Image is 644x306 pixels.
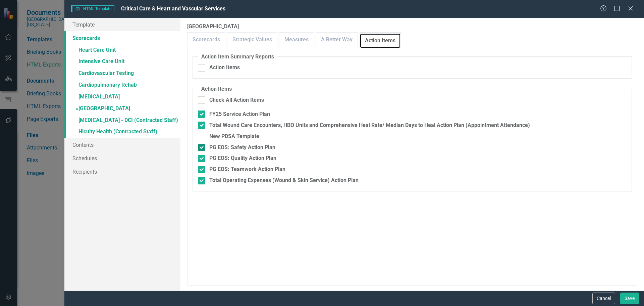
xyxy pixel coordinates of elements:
[64,80,180,91] a: Cardiopulmonary Rehab
[209,64,240,72] div: Action Items
[64,91,180,103] a: [MEDICAL_DATA]
[64,126,180,138] a: Hicuity Health (Contracted Staff)
[71,5,114,12] span: HTML Template
[360,34,400,48] a: Action Items
[64,56,180,68] a: Intensive Care Unit
[64,68,180,80] a: Cardiovascular Testing
[198,85,235,93] legend: Action Items
[121,5,225,12] span: Critical Care & Heart and Vascular Services
[209,177,359,184] div: Total Operating Expenses (Wound & Skin Service) Action Plan
[187,23,637,31] label: [GEOGRAPHIC_DATA]
[316,33,358,47] a: A Better Way
[209,144,275,151] div: PG EOS: Safety Action Plan
[64,138,180,151] a: Contents
[64,115,180,127] a: [MEDICAL_DATA] - DCI (Contracted Staff)
[209,122,530,129] div: Total Wound Care Encounters, HBO Units and Comprehensive Heal Rate/ Median Days to Heal Action Pl...
[209,111,270,118] div: FY25 Service Action Plan
[64,165,180,178] a: Recipients
[209,155,276,162] div: PG EOS: Quality Action Plan
[198,53,277,61] legend: Action Item Summary Reports
[64,18,180,31] a: Template
[279,33,314,47] a: Measures
[187,33,225,47] a: Scorecards
[227,33,277,47] a: Strategic Values
[64,45,180,56] a: Heart Care Unit
[64,31,180,45] a: Scorecards
[209,166,285,173] div: PG EOS: Teamwork Action Plan
[76,105,78,112] span: »
[620,293,639,304] button: Save
[592,293,615,304] button: Cancel
[209,133,259,140] div: New PDSA Template
[209,96,264,104] div: Check All Action Items
[64,151,180,165] a: Schedules
[64,103,180,115] a: »[GEOGRAPHIC_DATA]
